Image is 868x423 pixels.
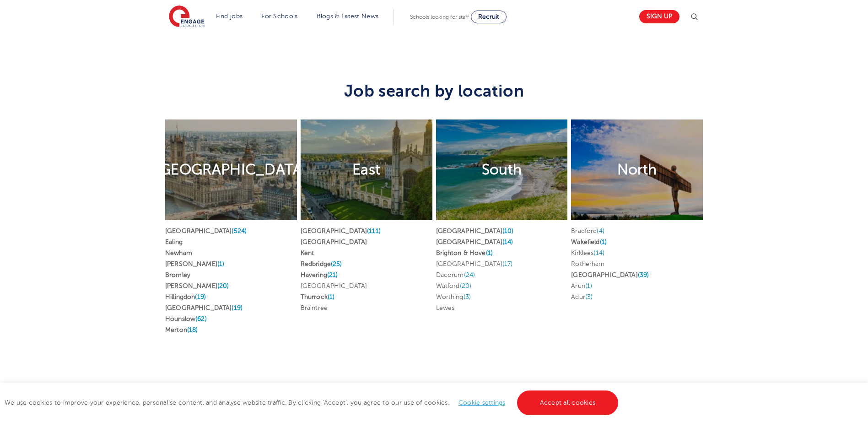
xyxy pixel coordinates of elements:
[217,282,229,289] span: (20)
[156,160,307,179] h2: [GEOGRAPHIC_DATA]
[436,270,568,281] li: Dacorum
[301,281,432,292] li: [GEOGRAPHIC_DATA]
[367,228,381,234] span: (111)
[517,390,619,415] a: Accept all cookies
[593,249,604,256] span: (14)
[165,228,247,234] a: [GEOGRAPHIC_DATA](524)
[165,315,207,322] a: Hounslow(62)
[436,259,568,270] li: [GEOGRAPHIC_DATA]
[639,10,679,23] a: Sign up
[585,282,592,289] span: (1)
[571,281,703,292] li: Arun
[5,399,620,406] span: We use cookies to improve your experience, personalise content, and analyse website traffic. By c...
[301,271,338,278] a: Havering(21)
[436,292,568,303] li: Worthing
[169,5,205,28] img: Engage Education
[217,260,224,267] span: (1)
[165,239,183,245] a: Ealing
[638,271,649,278] span: (39)
[165,293,206,300] a: Hillingdon(19)
[486,249,493,256] span: (1)
[478,13,499,20] span: Recruit
[328,293,334,300] span: (1)
[163,63,705,101] h3: Job search by location
[195,315,207,322] span: (62)
[471,11,507,23] a: Recruit
[571,226,703,237] li: Bradford
[617,160,657,179] h2: North
[571,271,649,278] a: [GEOGRAPHIC_DATA](39)
[301,239,367,245] a: [GEOGRAPHIC_DATA]
[352,160,380,179] h2: East
[436,303,568,314] li: Lewes
[600,239,607,245] span: (1)
[232,228,247,234] span: (524)
[301,293,335,300] a: Thurrock(1)
[301,228,381,234] a: [GEOGRAPHIC_DATA](111)
[327,271,338,278] span: (21)
[195,293,206,300] span: (19)
[436,281,568,292] li: Watford
[317,13,379,20] a: Blogs & Latest News
[410,14,469,20] span: Schools looking for staff
[216,13,243,20] a: Find jobs
[187,326,198,333] span: (18)
[482,160,522,179] h2: South
[165,271,190,278] a: Bromley
[502,239,513,245] span: (14)
[464,293,471,300] span: (3)
[458,399,506,406] a: Cookie settings
[301,249,314,256] a: Kent
[571,239,607,245] a: Wakefield(1)
[232,304,243,311] span: (19)
[436,228,514,234] a: [GEOGRAPHIC_DATA](10)
[597,228,604,234] span: (4)
[464,271,475,278] span: (24)
[571,292,703,303] li: Adur
[502,228,514,234] span: (10)
[165,304,243,311] a: [GEOGRAPHIC_DATA](19)
[301,303,432,314] li: Braintree
[165,326,198,333] a: Merton(18)
[502,260,513,267] span: (17)
[165,260,224,267] a: [PERSON_NAME](1)
[165,249,192,256] a: Newham
[571,259,703,270] li: Rotherham
[571,248,703,259] li: Kirklees
[436,249,493,256] a: Brighton & Hove(1)
[585,293,593,300] span: (3)
[331,260,342,267] span: (25)
[301,260,342,267] a: Redbridge(25)
[165,282,229,289] a: [PERSON_NAME](20)
[261,13,297,20] a: For Schools
[436,239,513,245] a: [GEOGRAPHIC_DATA](14)
[460,282,472,289] span: (20)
